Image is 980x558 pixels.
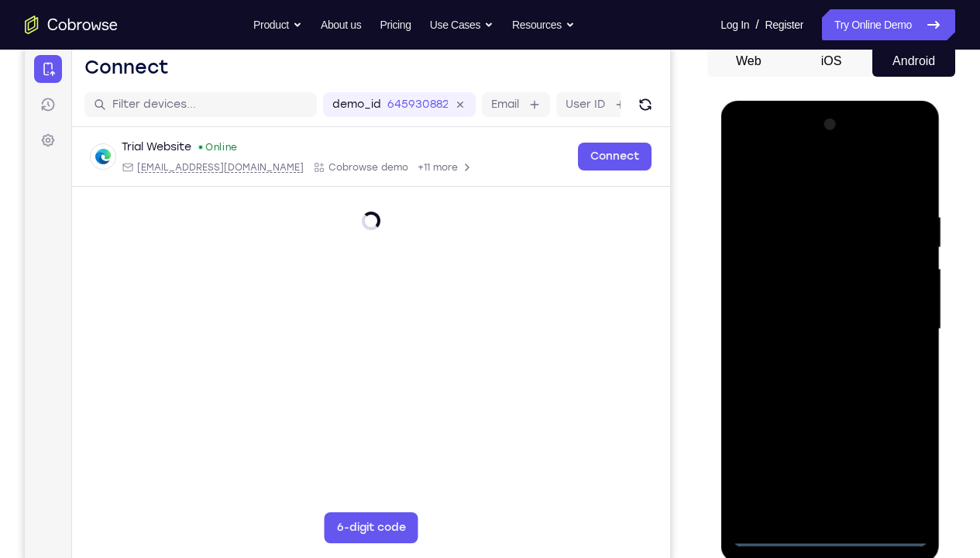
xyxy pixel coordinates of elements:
[173,95,213,108] div: Online
[112,115,279,128] span: web@example.com
[97,94,167,109] div: Trial Website
[512,9,575,40] button: Resources
[790,46,873,77] button: iOS
[822,9,955,40] a: Try Online Demo
[707,46,790,77] button: Web
[553,97,627,125] a: Connect
[720,9,749,40] a: Log In
[765,9,803,40] a: Register
[288,115,383,128] div: App
[380,9,411,40] a: Pricing
[88,51,283,67] input: Filter devices...
[25,15,118,34] a: Go to the home page
[608,46,633,71] button: Refresh
[174,100,177,103] div: New devices found.
[430,9,493,40] button: Use Cases
[253,9,302,40] button: Product
[321,9,361,40] a: About us
[47,81,645,141] div: Open device details
[541,51,580,67] label: User ID
[755,15,758,34] span: /
[97,115,279,128] div: Email
[466,51,494,67] label: Email
[304,115,383,128] span: Cobrowse demo
[393,115,433,128] span: +11 more
[308,51,356,67] label: demo_id
[300,467,394,498] button: 6-digit code
[872,46,955,77] button: Android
